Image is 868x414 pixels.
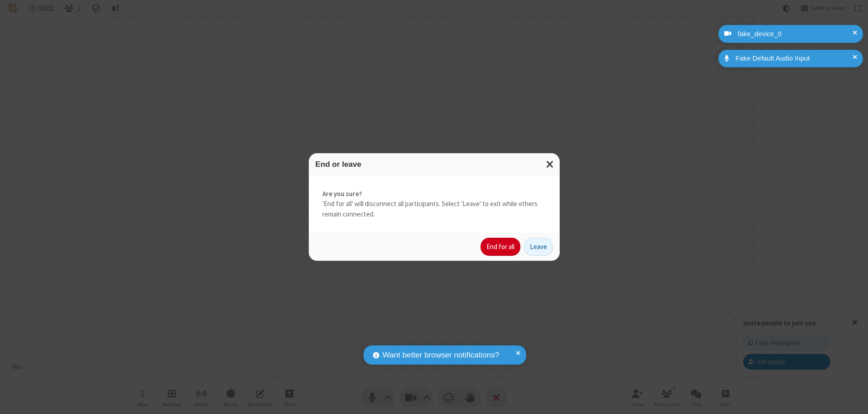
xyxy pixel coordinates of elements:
[735,29,856,39] div: fake_device_0
[322,189,546,199] strong: Are you sure?
[316,160,553,169] h3: End or leave
[481,238,520,256] button: End for all
[309,175,560,233] div: 'End for all' will disconnect all participants. Select 'Leave' to exit while others remain connec...
[382,349,499,361] span: Want better browser notifications?
[732,53,856,64] div: Fake Default Audio Input
[541,153,560,175] button: Close modal
[524,238,553,256] button: Leave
